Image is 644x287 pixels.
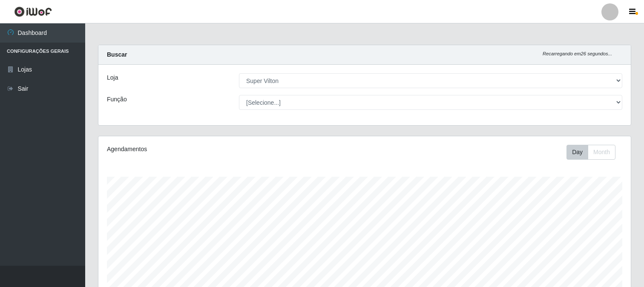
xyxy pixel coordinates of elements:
div: Toolbar with button groups [566,145,622,160]
div: Agendamentos [107,145,314,154]
img: CoreUI Logo [14,6,52,17]
strong: Buscar [107,51,127,58]
i: Recarregando em 26 segundos... [543,51,612,56]
label: Função [107,95,127,104]
button: Day [566,145,588,160]
label: Loja [107,73,118,82]
div: First group [566,145,615,160]
button: Month [588,145,615,160]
